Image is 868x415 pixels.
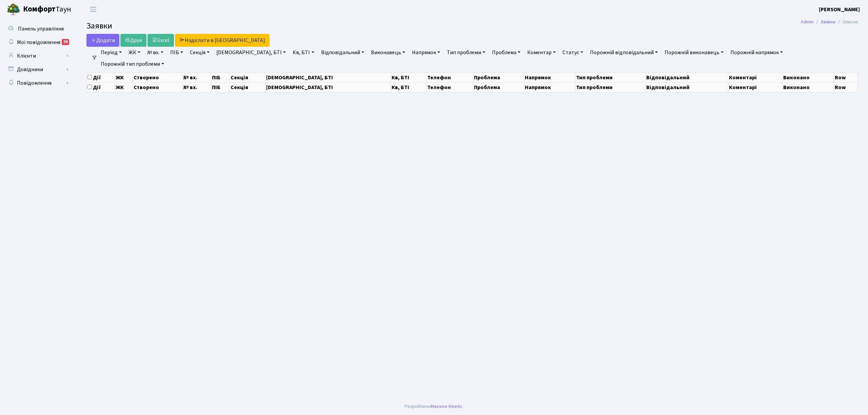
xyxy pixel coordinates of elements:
a: Порожній виконавець [662,47,726,58]
a: [PERSON_NAME] [819,5,860,14]
a: Проблема [489,47,523,58]
th: Row [834,82,858,92]
a: Клієнти [3,49,71,63]
a: Додати [86,34,119,47]
th: ПІБ [211,72,230,82]
a: Коментар [525,47,558,58]
th: Дії [87,82,115,92]
th: Виконано [782,82,834,92]
th: [DEMOGRAPHIC_DATA], БТІ [265,72,391,82]
th: Відповідальний [646,82,728,92]
a: Тип проблеми [444,47,488,58]
th: Тип проблеми [575,82,645,92]
th: Коментарі [728,72,783,82]
th: ЖК [115,82,133,92]
li: Список [835,18,858,26]
th: Тип проблеми [575,72,645,82]
th: Кв, БТІ [391,72,427,82]
th: ЖК [115,72,133,82]
a: Порожній тип проблеми [98,58,167,70]
th: Проблема [473,72,524,82]
b: Комфорт [23,4,56,15]
th: Напрямок [524,72,575,82]
a: ПІБ [167,47,186,58]
div: 39 [62,39,69,45]
th: Проблема [473,82,524,92]
span: Таун [23,4,71,15]
a: Друк [120,34,146,47]
th: Секція [230,82,265,92]
a: Напрямок [409,47,443,58]
span: Мої повідомлення [17,39,60,46]
th: Телефон [427,72,473,82]
th: Секція [230,72,265,82]
div: Розроблено . [405,403,463,410]
span: Додати [91,37,115,44]
a: Довідники [3,63,71,76]
a: Порожній відповідальний [587,47,660,58]
a: Період [98,47,124,58]
th: Створено [133,82,182,92]
span: Панель управління [18,25,64,33]
th: Дії [87,72,115,82]
a: Панель управління [3,22,71,36]
th: Телефон [427,82,473,92]
th: № вх. [182,72,211,82]
th: Напрямок [524,82,575,92]
th: Виконано [782,72,834,82]
img: logo.png [7,3,20,16]
a: Massive Kinetic [431,403,462,410]
a: № вх. [144,47,166,58]
a: ЖК [126,47,143,58]
th: [DEMOGRAPHIC_DATA], БТІ [265,82,391,92]
a: Заявки [821,18,835,25]
th: Кв, БТІ [391,82,427,92]
th: Row [834,72,858,82]
a: Excel [147,34,174,47]
button: Переключити навігацію [85,4,102,15]
a: Порожній напрямок [728,47,786,58]
th: Відповідальний [646,72,728,82]
a: Виконавець [368,47,408,58]
nav: breadcrumb [791,15,868,29]
a: Мої повідомлення39 [3,36,71,49]
th: ПІБ [211,82,230,92]
a: Відповідальний [318,47,367,58]
th: № вх. [182,82,211,92]
th: Створено [133,72,182,82]
th: Коментарі [728,82,783,92]
a: Повідомлення [3,76,71,90]
a: Секція [187,47,212,58]
span: Заявки [86,20,112,32]
a: Надіслати в [GEOGRAPHIC_DATA] [175,34,270,47]
a: [DEMOGRAPHIC_DATA], БТІ [214,47,289,58]
a: Статус [560,47,586,58]
b: [PERSON_NAME] [819,6,860,13]
a: Кв, БТІ [290,47,317,58]
a: Admin [801,18,813,25]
